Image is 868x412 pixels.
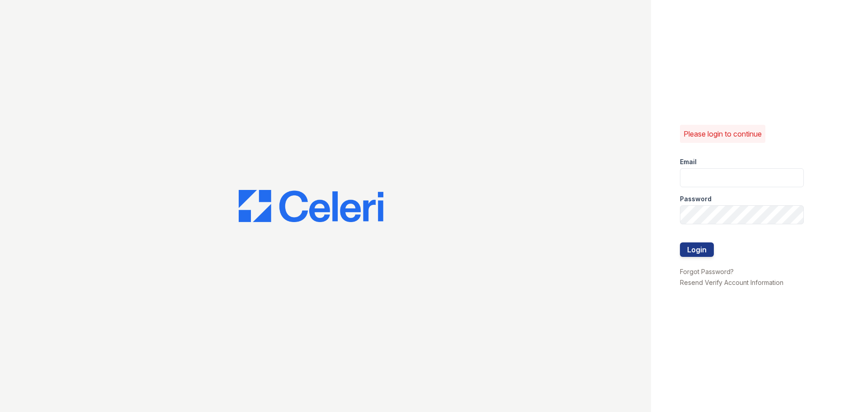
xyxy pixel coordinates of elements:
img: CE_Logo_Blue-a8612792a0a2168367f1c8372b55b34899dd931a85d93a1a3d3e32e68fde9ad4.png [239,190,383,223]
label: Password [680,194,712,204]
a: Resend Verify Account Information [680,279,783,286]
label: Email [680,157,697,166]
button: Login [680,242,714,257]
p: Please login to continue [684,128,762,139]
a: Forgot Password? [680,268,734,275]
